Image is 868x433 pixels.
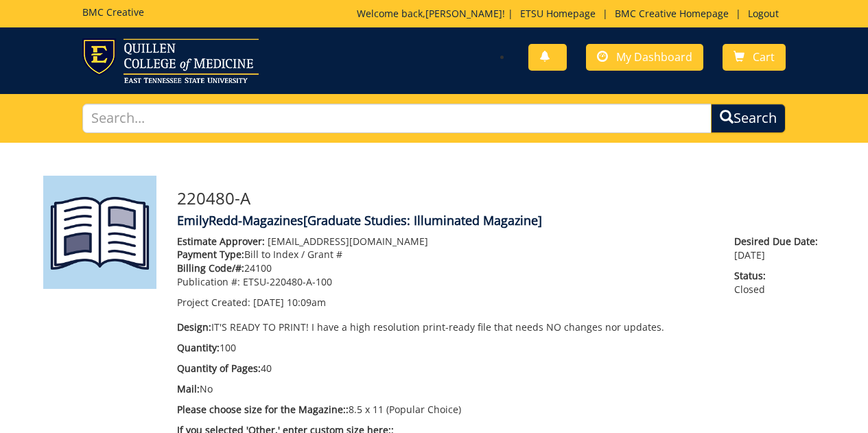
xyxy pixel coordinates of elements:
[177,403,349,416] span: Please choose size for the Magazine::
[616,49,692,65] span: My Dashboard
[177,296,250,309] span: Project Created:
[357,7,786,21] p: Welcome back, ! | | |
[723,44,786,71] a: Cart
[177,248,244,261] span: Payment Type:
[177,320,211,333] span: Design:
[177,261,714,275] p: 24100
[43,176,156,289] img: Product featured image
[177,320,714,334] p: IT'S READY TO PRINT! I have a high resolution print-ready file that needs NO changes nor updates.
[734,235,825,262] p: [DATE]
[741,7,786,20] a: Logout
[425,7,502,20] a: [PERSON_NAME]
[586,44,703,71] a: My Dashboard
[608,7,736,20] a: BMC Creative Homepage
[82,38,259,83] img: ETSU logo
[177,214,825,228] h4: EmilyRedd-Magazines
[177,189,825,207] h3: 220480-A
[177,382,200,395] span: Mail:
[177,341,220,354] span: Quantity:
[82,104,711,133] input: Search...
[177,235,265,248] span: Estimate Approver:
[243,275,332,288] span: ETSU-220480-A-100
[177,382,714,396] p: No
[711,104,786,133] button: Search
[82,7,144,17] h5: BMC Creative
[734,269,825,283] span: Status:
[177,362,714,375] p: 40
[513,7,602,20] a: ETSU Homepage
[177,403,714,417] p: 8.5 x 11 (Popular Choice)
[734,235,825,248] span: Desired Due Date:
[753,49,775,65] span: Cart
[177,261,244,274] span: Billing Code/#:
[303,212,542,229] span: [Graduate Studies: Illuminated Magazine]
[177,275,240,288] span: Publication #:
[177,362,261,375] span: Quantity of Pages:
[734,269,825,296] p: Closed
[177,235,714,248] p: [EMAIL_ADDRESS][DOMAIN_NAME]
[177,341,714,355] p: 100
[177,248,714,261] p: Bill to Index / Grant #
[253,296,326,309] span: [DATE] 10:09am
